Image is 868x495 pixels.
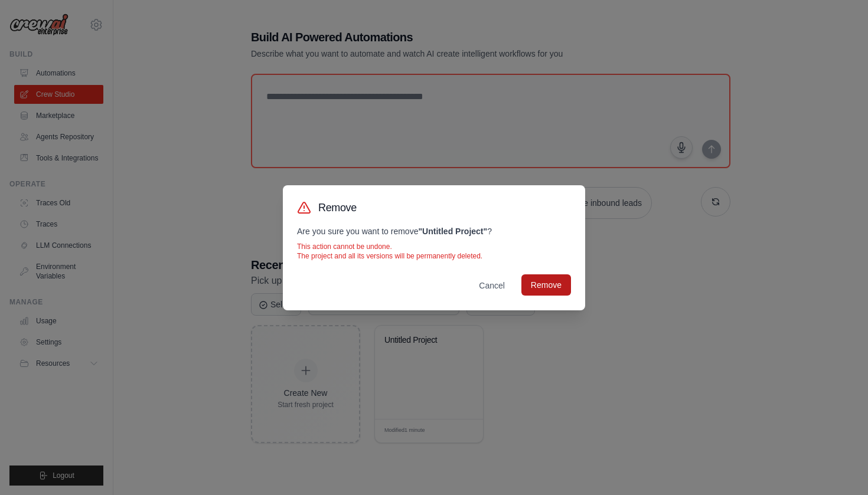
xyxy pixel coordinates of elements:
strong: " Untitled Project " [418,227,487,236]
h3: Remove [318,199,357,216]
button: Remove [521,274,571,296]
p: This action cannot be undone. [297,242,571,251]
p: The project and all its versions will be permanently deleted. [297,251,571,261]
button: Cancel [469,275,514,296]
p: Are you sure you want to remove ? [297,225,571,237]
